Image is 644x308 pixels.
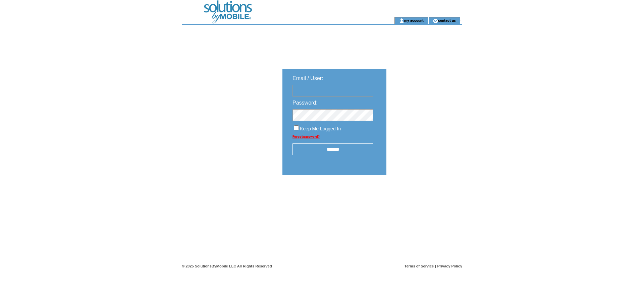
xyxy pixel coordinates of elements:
a: my account [404,18,424,22]
a: contact us [438,18,456,22]
a: Privacy Policy [437,264,462,268]
span: © 2025 SolutionsByMobile LLC All Rights Reserved [182,264,272,268]
span: Email / User: [292,75,323,81]
img: account_icon.gif;jsessionid=245036E3BA19221946A6F56E742D61A2 [399,18,404,23]
span: | [435,264,436,268]
span: Keep Me Logged In [300,126,341,131]
span: Password: [292,100,318,106]
a: Forgot password? [292,135,320,138]
a: Terms of Service [405,264,434,268]
img: contact_us_icon.gif;jsessionid=245036E3BA19221946A6F56E742D61A2 [433,18,438,23]
img: transparent.png;jsessionid=245036E3BA19221946A6F56E742D61A2 [406,192,439,200]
